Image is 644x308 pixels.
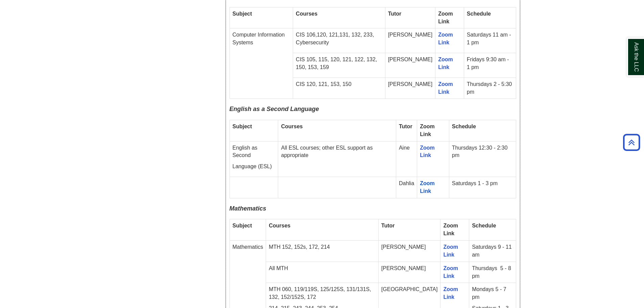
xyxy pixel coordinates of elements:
[472,286,513,301] p: Mondays 5 - 7 pm
[438,11,453,24] strong: Zoom Link
[443,265,458,279] a: Zoom Link
[443,244,458,258] a: Zoom Link
[230,205,266,212] span: Mathematics
[467,11,491,17] strong: Schedule
[399,124,412,129] strong: Tutor
[469,262,516,283] td: Thursdays 5 - 8 pm
[233,124,252,129] strong: Subject
[385,28,435,53] td: [PERSON_NAME]
[452,180,513,188] p: Saturdays 1 - 3 pm
[230,28,293,99] td: Computer Information Systems
[269,286,376,301] p: MTH 060, 119/119S, 125/125S, 131/131S, 132, 152/152S, 172
[233,223,252,228] strong: Subject
[233,163,276,171] p: Language (ESL)
[396,177,417,198] td: Dahlia
[464,78,516,99] td: Thursdays 2 - 5:30 pm
[296,56,382,71] p: CIS 105, 115, 120, 121, 122, 132, 150, 153, 159
[438,32,453,45] a: Zoom Link
[233,144,276,160] p: English as Second
[230,106,319,112] span: English as a Second Language
[269,265,376,272] p: All MTH
[296,31,382,47] p: CIS 106,120, 121,131, 132, 233, Cybersecurity
[420,180,436,194] a: Zoom Link
[438,81,453,95] a: Zoom Link
[621,138,642,147] a: Back to Top
[296,11,317,17] strong: Courses
[233,11,252,17] strong: Subject
[293,78,385,99] td: CIS 120, 121, 153, 150
[464,28,516,53] td: Saturdays 11 am - 1 pm
[381,223,395,228] strong: Tutor
[420,124,435,137] strong: Zoom Link
[472,223,496,228] strong: Schedule
[378,241,440,262] td: [PERSON_NAME]
[464,53,516,78] td: Fridays 9:30 am - 1 pm
[269,223,290,228] strong: Courses
[420,145,435,158] a: Zoom Link
[438,57,453,70] a: Zoom Link
[452,144,513,160] p: Thursdays 12:30 - 2:30 pm
[385,53,435,78] td: [PERSON_NAME]
[469,241,516,262] td: Saturdays 9 - 11 am
[378,262,440,283] td: [PERSON_NAME]
[388,11,402,17] strong: Tutor
[452,124,476,129] strong: Schedule
[443,223,458,236] strong: Zoom Link
[396,141,417,177] td: Aine
[385,78,435,99] td: [PERSON_NAME]
[266,241,379,262] td: MTH 152, 152s, 172, 214
[443,286,458,300] a: Zoom Link
[281,124,303,129] strong: Courses
[278,141,396,177] td: All ESL courses; other ESL support as appropriate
